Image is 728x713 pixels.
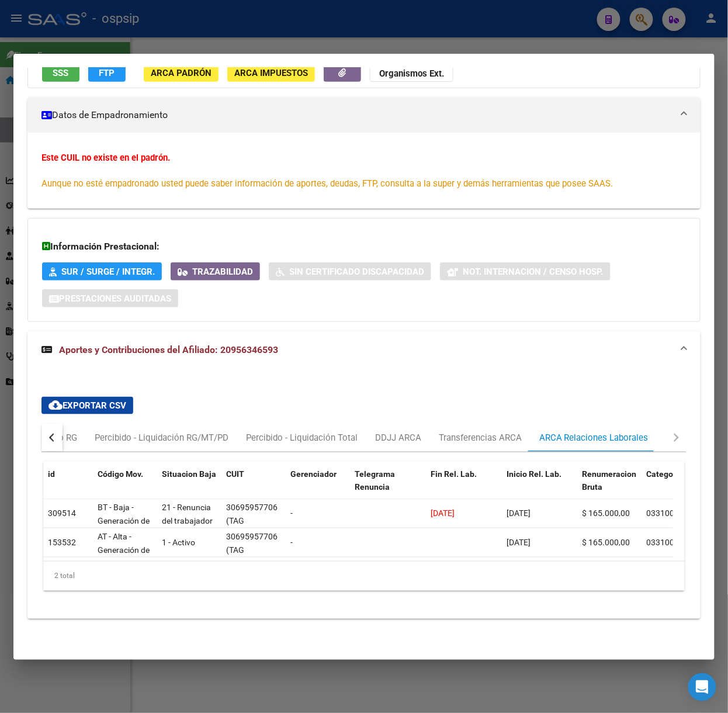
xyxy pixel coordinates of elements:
span: Categoria [647,469,684,479]
button: ARCA Impuestos [227,64,315,82]
datatable-header-cell: CUIT [221,462,286,513]
span: SUR / SURGE / INTEGR. [61,266,155,277]
div: Transferencias ARCA [439,431,522,444]
button: Exportar CSV [41,397,133,414]
span: 033100 [647,538,675,548]
div: Datos de Empadronamiento [27,133,701,209]
h3: Información Prestacional: [42,240,686,254]
button: Sin Certificado Discapacidad [269,262,431,281]
mat-panel-title: Datos de Empadronamiento [41,108,672,122]
span: $ 165.000,00 [583,509,630,518]
div: 30695957706 [226,501,278,515]
div: 2 total [43,562,685,591]
datatable-header-cell: id [43,462,93,513]
span: - [290,509,293,518]
span: [DATE] [507,509,531,518]
button: Not. Internacion / Censo Hosp. [440,262,611,281]
button: SSS [42,64,79,82]
div: 30695957706 [226,531,278,544]
datatable-header-cell: Renumeracion Bruta [578,462,642,513]
span: Not. Internacion / Censo Hosp. [463,266,604,277]
span: [DATE] [507,538,531,548]
div: Percibido - Liquidación RG/MT/PD [95,431,228,444]
span: (TAG SEGURIDAD INTEGRAL S R L) [226,546,278,595]
datatable-header-cell: Código Mov. [93,462,157,513]
span: CUIT [226,469,244,479]
span: Inicio Rel. Lab. [507,469,561,479]
span: ARCA Padrón [151,68,212,78]
span: 1 - Activo [162,538,195,548]
button: SUR / SURGE / INTEGR. [42,262,162,281]
span: Aportes y Contribuciones del Afiliado: 20956346593 [59,344,278,355]
span: AT - Alta - Generación de clave [98,532,150,569]
div: Open Intercom Messenger [688,673,716,701]
span: Renumeracion Bruta [583,469,637,492]
mat-icon: cloud_download [48,398,63,412]
span: ARCA Impuestos [234,68,308,78]
span: SSS [53,68,69,78]
datatable-header-cell: Categoria [642,462,701,513]
button: FTP [88,64,126,82]
datatable-header-cell: Gerenciador [286,462,350,513]
span: id [48,469,55,479]
datatable-header-cell: Situacion Baja [157,462,221,513]
mat-expansion-panel-header: Aportes y Contribuciones del Afiliado: 20956346593 [27,331,701,369]
span: [DATE] [431,509,455,518]
datatable-header-cell: Inicio Rel. Lab. [502,462,578,513]
button: ARCA Padrón [144,64,219,82]
span: Exportar CSV [48,400,126,411]
span: Gerenciador [290,469,337,479]
span: Situacion Baja [162,469,216,479]
span: Aunque no esté empadronado usted puede saber información de aportes, deudas, FTP, consulta a la s... [41,178,613,189]
span: - [290,538,293,548]
button: Trazabilidad [171,262,260,281]
span: Trazabilidad [192,266,253,277]
button: Prestaciones Auditadas [42,289,178,307]
span: 309514 [48,509,76,518]
span: Sin Certificado Discapacidad [289,266,424,277]
div: ARCA Relaciones Laborales [539,431,649,444]
span: $ 165.000,00 [583,538,630,548]
span: 153532 [48,538,76,548]
button: Organismos Ext. [370,64,453,82]
span: Código Mov. [98,469,143,479]
span: 033100 [647,509,675,518]
span: BT - Baja - Generación de Clave [98,503,150,539]
datatable-header-cell: Fin Rel. Lab. [426,462,502,513]
span: FTP [99,68,115,78]
span: Fin Rel. Lab. [431,469,477,479]
div: Aportes y Contribuciones del Afiliado: 20956346593 [27,369,701,619]
span: 21 - Renuncia del trabajador / ART.240 - LCT / ART.64 Inc.a) L22248 y otras [162,503,213,579]
div: DDJJ ARCA [375,431,421,444]
span: Prestaciones Auditadas [59,293,171,304]
strong: Organismos Ext. [379,68,444,79]
div: Percibido - Liquidación Total [246,431,358,444]
span: (TAG SEGURIDAD INTEGRAL S R L) [226,517,278,566]
span: Telegrama Renuncia [355,469,395,492]
datatable-header-cell: Telegrama Renuncia [350,462,426,513]
mat-expansion-panel-header: Datos de Empadronamiento [27,98,701,133]
strong: Este CUIL no existe en el padrón. [41,153,170,163]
